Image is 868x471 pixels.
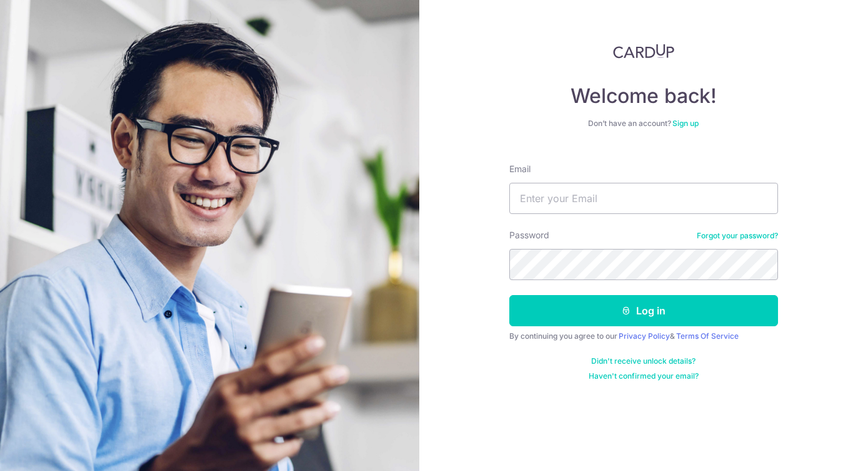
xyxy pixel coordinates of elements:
[509,84,778,109] h4: Welcome back!
[509,295,778,326] button: Log in
[697,231,778,241] a: Forgot your password?
[589,371,699,381] a: Haven't confirmed your email?
[509,229,549,241] label: Password
[672,119,699,128] a: Sign up
[509,163,531,175] label: Email
[509,331,778,341] div: By continuing you agree to our &
[619,331,670,341] a: Privacy Policy
[509,183,778,214] input: Enter your Email
[676,331,739,341] a: Terms Of Service
[613,44,674,59] img: CardUp Logo
[591,356,696,366] a: Didn't receive unlock details?
[509,119,778,129] div: Don’t have an account?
